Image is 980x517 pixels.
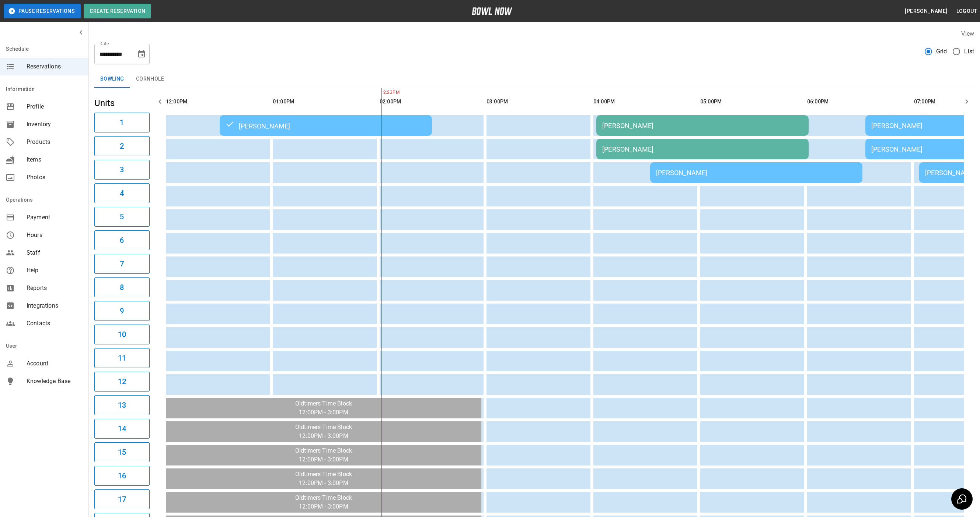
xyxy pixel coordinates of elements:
h6: 10 [118,329,126,340]
label: View [961,30,974,37]
h6: 4 [120,187,124,199]
div: [PERSON_NAME] [602,145,803,153]
button: [PERSON_NAME] [902,4,950,18]
span: Grid [936,47,947,56]
span: Inventory [27,120,83,129]
h6: 9 [120,305,124,317]
h6: 11 [118,352,126,364]
button: 6 [94,230,150,250]
button: 5 [94,207,150,227]
button: 2 [94,136,150,156]
h6: 7 [120,258,124,270]
h6: 14 [118,423,126,435]
span: Reports [27,284,83,293]
div: [PERSON_NAME] [602,122,803,130]
button: Cornhole [130,70,170,88]
span: Contacts [27,319,83,328]
h6: 8 [120,281,124,293]
span: List [964,47,974,56]
h6: 15 [118,446,126,458]
button: Choose date, selected date is Oct 3, 2025 [134,47,149,61]
span: 2:23PM [381,89,383,96]
button: 11 [94,348,150,368]
img: logo [472,7,512,15]
h6: 2 [120,140,124,152]
span: Account [27,359,83,368]
button: 17 [94,489,150,509]
th: 02:00PM [380,91,484,112]
button: 16 [94,466,150,486]
button: 9 [94,301,150,321]
h6: 6 [120,234,124,246]
span: Profile [27,102,83,111]
span: Help [27,266,83,275]
button: 3 [94,160,150,180]
button: 8 [94,277,150,297]
button: Create Reservation [84,4,151,18]
span: Reservations [27,62,83,71]
span: Staff [27,248,83,257]
button: Pause Reservations [4,4,81,18]
button: 14 [94,419,150,439]
button: 7 [94,254,150,274]
div: [PERSON_NAME] [656,169,857,177]
div: inventory tabs [94,70,974,88]
button: 1 [94,113,150,132]
button: 4 [94,183,150,203]
span: Integrations [27,301,83,310]
span: Items [27,155,83,164]
button: Bowling [94,70,130,88]
h6: 1 [120,117,124,128]
span: Knowledge Base [27,377,83,386]
h6: 12 [118,376,126,387]
th: 12:00PM [166,91,270,112]
h6: 16 [118,470,126,482]
div: [PERSON_NAME] [226,121,426,130]
span: Hours [27,231,83,240]
h6: 5 [120,211,124,223]
button: 13 [94,395,150,415]
th: 01:00PM [273,91,377,112]
button: 15 [94,442,150,462]
h5: Units [94,97,150,109]
span: Products [27,138,83,146]
button: Logout [953,4,980,18]
span: Payment [27,213,83,222]
button: 10 [94,325,150,344]
button: 12 [94,372,150,392]
th: 03:00PM [486,91,590,112]
span: Photos [27,173,83,182]
h6: 13 [118,399,126,411]
h6: 3 [120,164,124,176]
h6: 17 [118,493,126,505]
